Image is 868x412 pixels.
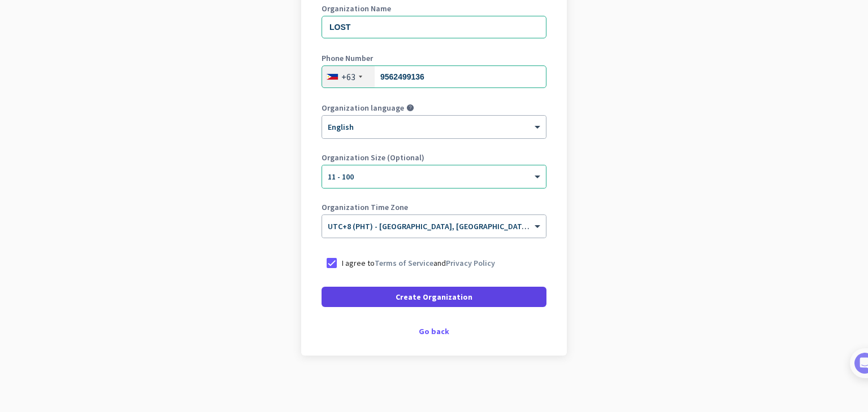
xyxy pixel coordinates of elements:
a: Terms of Service [375,258,433,268]
label: Organization Time Zone [322,203,546,211]
span: Create Organization [396,291,472,303]
label: Organization language [322,104,404,112]
div: Go back [322,327,546,335]
button: Create Organization [322,287,546,307]
label: Phone Number [322,54,546,62]
i: help [406,104,414,112]
label: Organization Size (Optional) [322,154,546,161]
label: Organization Name [322,5,546,12]
p: I agree to and [342,257,495,269]
input: What is the name of your organization? [322,16,546,38]
div: +63 [341,71,355,82]
input: 2 3234 5678 [322,65,546,88]
a: Privacy Policy [446,258,495,268]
